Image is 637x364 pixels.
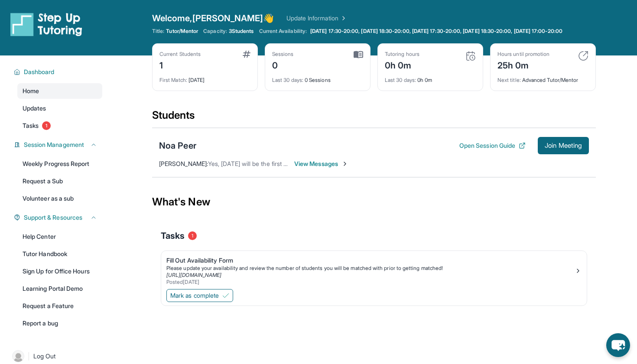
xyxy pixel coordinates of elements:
span: Session Management [24,140,84,149]
a: Learning Portal Demo [17,281,102,296]
span: [PERSON_NAME] : [159,160,208,167]
span: Last 30 days : [385,77,416,83]
button: Mark as complete [166,289,233,302]
div: 0 Sessions [272,71,363,84]
div: Sessions [272,51,294,58]
a: Fill Out Availability FormPlease update your availability and review the number of students you w... [161,251,587,287]
div: 1 [159,58,201,71]
span: Support & Resources [24,213,82,222]
span: Home [23,87,39,95]
a: Volunteer as a sub [17,191,102,206]
span: Yes, [DATE] will be the first session and of course! [208,160,345,167]
a: Sign Up for Office Hours [17,263,102,279]
span: View Messages [294,159,348,168]
span: Next title : [497,77,521,83]
button: Join Meeting [538,137,589,154]
span: Current Availability: [259,28,307,35]
span: Dashboard [24,68,55,76]
span: 1 [42,121,51,130]
span: Tasks [23,121,39,130]
a: Tutor Handbook [17,246,102,262]
a: Home [17,83,102,99]
img: user-img [12,350,24,362]
span: First Match : [159,77,187,83]
a: [URL][DOMAIN_NAME] [166,272,221,278]
button: Session Management [20,140,97,149]
a: Tasks1 [17,118,102,133]
span: Mark as complete [170,291,219,300]
span: Capacity: [203,28,227,35]
img: card [354,51,363,58]
img: logo [10,12,82,36]
div: Advanced Tutor/Mentor [497,71,588,84]
span: Title: [152,28,164,35]
a: Updates [17,101,102,116]
div: 25h 0m [497,58,549,71]
div: [DATE] [159,71,250,84]
img: Chevron Right [338,14,347,23]
img: Mark as complete [222,292,229,299]
span: | [28,351,30,361]
div: Fill Out Availability Form [166,256,575,265]
a: Help Center [17,229,102,244]
a: Request a Sub [17,173,102,189]
div: Hours until promotion [497,51,549,58]
button: chat-button [606,333,630,357]
button: Open Session Guide [459,141,526,150]
span: Updates [23,104,46,113]
span: Log Out [33,352,56,361]
div: Please update your availability and review the number of students you will be matched with prior ... [166,265,575,272]
span: Tutor/Mentor [166,28,198,35]
div: Noa Peer [159,140,196,152]
img: card [465,51,476,61]
button: Support & Resources [20,213,97,222]
div: 0 [272,58,294,71]
span: Last 30 days : [272,77,303,83]
div: 0h 0m [385,71,476,84]
span: Join Meeting [545,143,582,148]
div: 0h 0m [385,58,419,71]
a: Request a Feature [17,298,102,314]
span: 3 Students [229,28,254,35]
div: Current Students [159,51,201,58]
a: Report a bug [17,315,102,331]
img: Chevron-Right [341,160,348,167]
a: Weekly Progress Report [17,156,102,172]
a: Update Information [286,14,347,23]
div: Students [152,108,596,127]
span: Tasks [161,230,185,242]
img: card [243,51,250,58]
div: Tutoring hours [385,51,419,58]
span: [DATE] 17:30-20:00, [DATE] 18:30-20:00, [DATE] 17:30-20:00, [DATE] 18:30-20:00, [DATE] 17:00-20:00 [310,28,562,35]
span: 1 [188,231,197,240]
button: Dashboard [20,68,97,76]
div: What's New [152,183,596,221]
div: Posted [DATE] [166,279,575,286]
img: card [578,51,588,61]
span: Welcome, [PERSON_NAME] 👋 [152,12,274,24]
a: [DATE] 17:30-20:00, [DATE] 18:30-20:00, [DATE] 17:30-20:00, [DATE] 18:30-20:00, [DATE] 17:00-20:00 [309,28,564,35]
